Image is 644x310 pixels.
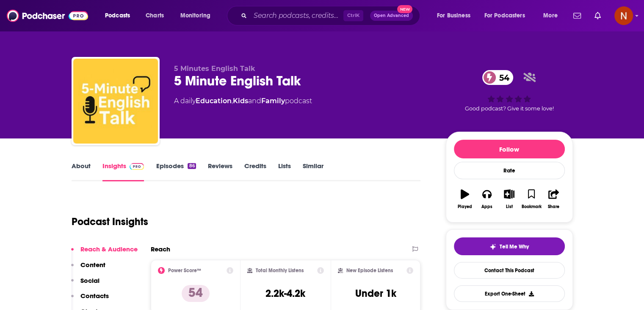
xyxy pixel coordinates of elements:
h1: Podcast Insights [72,215,148,228]
a: Reviews [208,162,232,181]
p: Social [80,276,100,285]
span: Logged in as AdelNBM [614,6,633,25]
h2: Reach [151,245,170,253]
p: Contacts [80,292,109,300]
input: Search podcasts, credits, & more... [250,9,343,23]
h2: Total Monthly Listens [256,268,304,273]
div: Apps [481,204,492,209]
button: Reach & Audience [71,245,138,261]
span: New [397,5,412,13]
p: Reach & Audience [80,245,138,253]
h3: 2.2k-4.2k [265,287,305,300]
span: 5 Minutes English Talk [174,65,255,73]
img: Podchaser Pro [130,163,144,170]
span: Open Advanced [374,14,409,18]
img: Podchaser - Follow, Share and Rate Podcasts [7,8,88,24]
button: open menu [479,9,537,23]
span: Charts [146,10,164,22]
span: Good podcast? Give it some love! [465,105,554,112]
div: 86 [188,163,196,169]
a: Episodes86 [156,162,196,181]
div: Played [458,204,472,209]
span: Ctrl K [343,10,363,21]
div: A daily podcast [174,96,312,106]
button: tell me why sparkleTell Me Why [454,237,565,255]
a: Charts [140,9,169,23]
button: Bookmark [520,184,542,214]
button: Apps [476,184,498,214]
button: Share [542,184,564,214]
h2: New Episode Listens [346,268,393,273]
button: Export One-Sheet [454,285,565,302]
a: Credits [244,162,266,181]
span: 54 [491,70,514,85]
a: About [72,162,91,181]
a: Show notifications dropdown [591,8,604,23]
span: For Business [437,10,470,22]
button: open menu [174,9,221,23]
button: List [498,184,520,214]
a: Education [196,97,232,105]
button: Open AdvancedNew [370,11,413,21]
span: For Podcasters [484,10,525,22]
img: User Profile [614,6,633,25]
div: List [506,204,513,209]
p: 54 [182,285,210,302]
a: InsightsPodchaser Pro [102,162,144,181]
a: Lists [278,162,291,181]
button: Contacts [71,292,109,307]
a: Contact This Podcast [454,262,565,279]
button: Content [71,261,105,276]
span: Monitoring [180,10,210,22]
button: Show profile menu [614,6,633,25]
a: Kids [233,97,248,105]
div: 54Good podcast? Give it some love! [446,65,573,117]
span: More [543,10,558,22]
a: Show notifications dropdown [570,8,584,23]
p: Content [80,261,105,269]
h2: Power Score™ [168,268,201,273]
span: , [232,97,233,105]
button: open menu [99,9,141,23]
img: tell me why sparkle [489,243,496,250]
div: Bookmark [521,204,541,209]
div: Share [548,204,559,209]
a: 54 [482,70,514,85]
a: Family [261,97,285,105]
span: and [248,97,261,105]
span: Tell Me Why [500,243,529,250]
img: 5 Minute English Talk [73,59,158,144]
div: Search podcasts, credits, & more... [235,6,428,25]
div: Rate [454,162,565,179]
button: Follow [454,140,565,158]
h3: Under 1k [355,287,396,300]
button: Social [71,276,100,292]
button: open menu [537,9,568,23]
button: open menu [431,9,481,23]
span: Podcasts [105,10,130,22]
button: Played [454,184,476,214]
a: Similar [303,162,323,181]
